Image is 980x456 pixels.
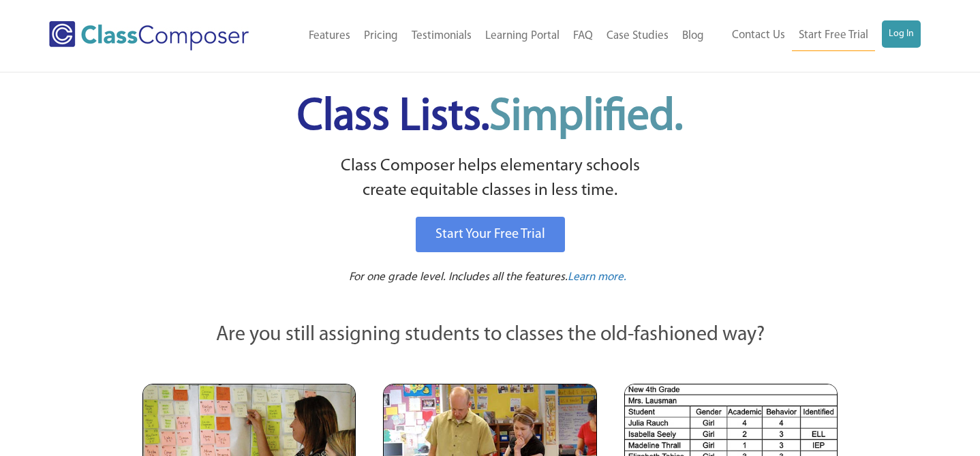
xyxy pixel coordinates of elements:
[142,320,838,350] p: Are you still assigning students to classes the old-fashioned way?
[882,20,921,48] a: Log In
[302,21,357,51] a: Features
[435,228,545,241] span: Start Your Free Trial
[600,21,675,51] a: Case Studies
[49,21,249,50] img: Class Composer
[405,21,478,51] a: Testimonials
[675,21,711,51] a: Blog
[478,21,566,51] a: Learning Portal
[568,269,626,286] a: Learn more.
[566,21,600,51] a: FAQ
[140,154,840,204] p: Class Composer helps elementary schools create equitable classes in less time.
[279,21,710,51] nav: Header Menu
[792,20,875,51] a: Start Free Trial
[349,271,568,283] span: For one grade level. Includes all the features.
[357,21,405,51] a: Pricing
[489,95,683,140] span: Simplified.
[416,217,565,252] a: Start Your Free Trial
[297,95,683,140] span: Class Lists.
[568,271,626,283] span: Learn more.
[725,20,792,50] a: Contact Us
[711,20,921,51] nav: Header Menu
